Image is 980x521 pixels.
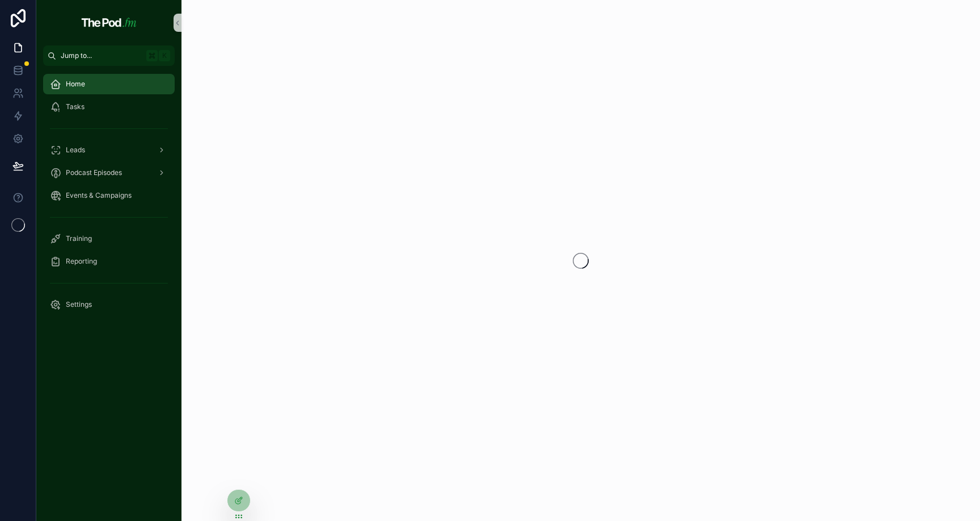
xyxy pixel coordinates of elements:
a: Home [43,74,175,94]
a: Leads [43,140,175,160]
a: Tasks [43,97,175,117]
button: Jump to...K [43,45,175,66]
span: Podcast Episodes [66,168,122,177]
span: Settings [66,300,92,309]
div: scrollable content [36,66,181,330]
span: Training [66,234,92,243]
a: Settings [43,294,175,315]
span: Leads [66,145,85,155]
a: Training [43,228,175,249]
a: Events & Campaigns [43,185,175,206]
span: Home [66,80,85,89]
span: Tasks [66,102,85,111]
span: K [160,51,169,60]
span: Events & Campaigns [66,191,132,200]
span: Reporting [66,257,97,266]
a: Reporting [43,251,175,272]
a: Podcast Episodes [43,162,175,183]
span: Jump to... [61,51,142,60]
img: App logo [78,14,139,32]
